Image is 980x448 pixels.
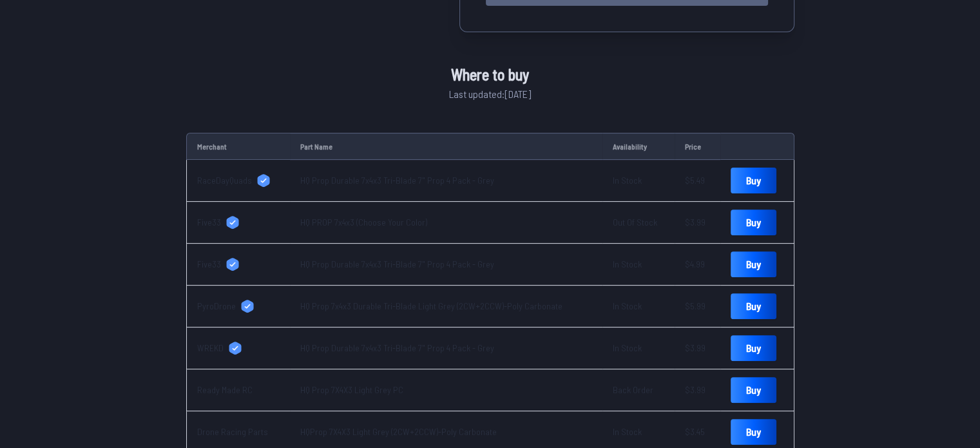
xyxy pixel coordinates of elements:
a: Buy [731,293,776,319]
span: Ready Made RC [197,384,253,396]
a: Buy [731,377,776,403]
span: Drone Racing Parts [197,425,268,438]
a: Buy [731,335,776,361]
td: Price [675,133,720,160]
span: Five33 [197,216,221,229]
a: Buy [731,419,776,445]
span: WREKD [197,342,224,355]
span: RaceDayQuads [197,174,252,187]
a: HQ Prop Durable 7x4x3 Tri-Blade 7" Prop 4 Pack - Grey [300,175,494,186]
a: HQProp 7X4X3 Light Grey (2CW+2CCW)-Poly Carbonate [300,426,497,437]
a: Buy [731,209,776,235]
a: HQ PROP 7x4x3 (Choose Your Color) [300,217,427,228]
td: Merchant [186,133,290,160]
a: Ready Made RC [197,384,280,396]
a: Buy [731,168,776,193]
a: WREKD [197,342,280,355]
a: Buy [731,251,776,277]
a: HQ Prop 7X4X3 Light Grey PC [300,384,403,395]
td: Out Of Stock [602,202,675,244]
a: Drone Racing Parts [197,425,280,438]
a: Five33 [197,216,280,229]
td: Availability [602,133,675,160]
td: $3.99 [675,369,720,411]
a: PyroDrone [197,300,280,313]
td: Part Name [290,133,602,160]
td: In Stock [602,244,675,286]
a: Five33 [197,258,280,271]
td: In Stock [602,160,675,202]
td: In Stock [602,327,675,369]
td: $4.99 [675,244,720,286]
a: HQ Prop Durable 7x4x3 Tri-Blade 7" Prop 4 Pack - Grey [300,258,494,269]
td: In Stock [602,286,675,327]
span: PyroDrone [197,300,236,313]
td: $3.99 [675,202,720,244]
span: Five33 [197,258,221,271]
td: $5.49 [675,160,720,202]
a: HQ Prop Durable 7x4x3 Tri-Blade 7" Prop 4 Pack - Grey [300,342,494,353]
a: HQ Prop 7x4x3 Durable Tri-Blade Light Grey (2CW+2CCW)-Poly Carbonate [300,300,562,311]
td: Back Order [602,369,675,411]
td: $3.99 [675,327,720,369]
a: RaceDayQuads [197,174,280,187]
td: $5.99 [675,286,720,327]
span: Where to buy [451,63,529,86]
span: Last updated: [DATE] [449,86,531,102]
